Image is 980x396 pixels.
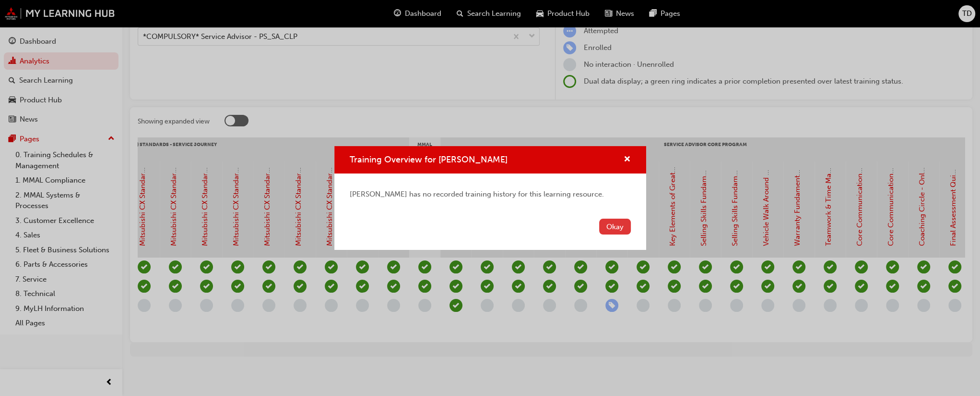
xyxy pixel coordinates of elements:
[624,156,631,164] span: cross-icon
[350,154,508,165] span: Training Overview for [PERSON_NAME]
[624,154,631,166] button: cross-icon
[350,189,631,200] div: [PERSON_NAME] has no recorded training history for this learning resource.
[334,146,646,250] div: Training Overview for TIMOTHY DARBYSHIRE-ROBERTS
[599,219,631,235] button: Okay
